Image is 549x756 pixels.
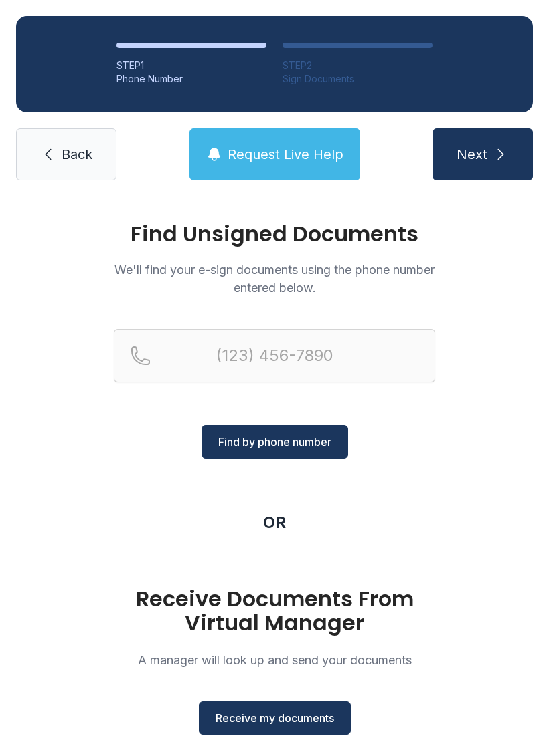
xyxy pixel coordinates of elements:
[114,223,435,245] h1: Find Unsigned Documents
[116,59,266,72] div: STEP 1
[116,72,266,86] div: Phone Number
[114,587,435,635] h1: Receive Documents From Virtual Manager
[283,59,433,72] div: STEP 2
[114,261,435,297] p: We'll find your e-sign documents using the phone number entered below.
[218,434,331,450] span: Find by phone number
[228,145,343,164] span: Request Live Help
[263,512,286,533] div: OR
[114,651,435,669] p: A manager will look up and send your documents
[283,72,433,86] div: Sign Documents
[114,329,435,382] input: Reservation phone number
[62,145,92,164] span: Back
[216,710,334,726] span: Receive my documents
[457,145,487,164] span: Next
